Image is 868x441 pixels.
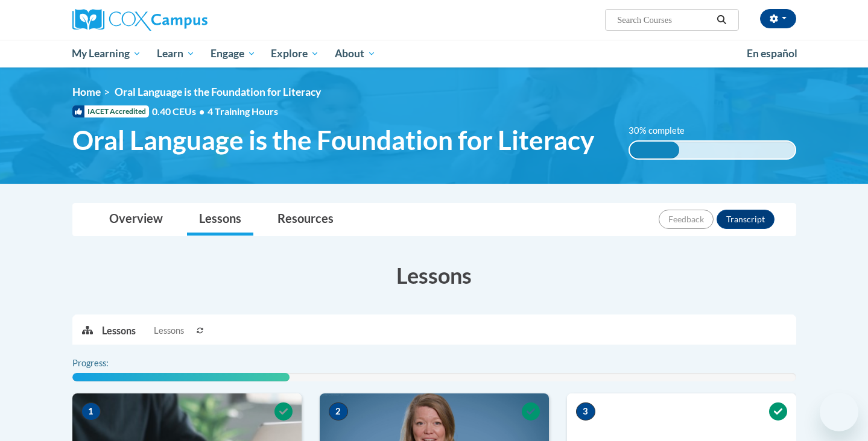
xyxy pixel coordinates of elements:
[149,40,203,67] a: Learn
[327,40,384,67] a: About
[72,9,207,31] img: Cox Campus
[616,13,712,27] input: Search Courses
[630,142,679,158] div: 30% complete
[54,40,814,67] div: Main menu
[211,46,256,61] span: Engage
[271,46,319,61] span: Explore
[72,260,796,290] h3: Lessons
[820,393,858,431] iframe: Button to launch messaging window
[157,46,195,61] span: Learn
[263,40,327,67] a: Explore
[760,9,796,28] button: Account Settings
[629,124,698,137] label: 30% complete
[154,324,184,337] span: Lessons
[712,13,730,27] button: Search
[747,47,797,60] span: En español
[152,105,207,118] span: 0.40 CEUs
[72,357,142,370] label: Progress:
[81,402,101,421] span: 1
[199,105,204,117] span: •
[207,105,278,117] span: 4 Training Hours
[72,124,594,156] span: Oral Language is the Foundation for Literacy
[72,9,302,31] a: Cox Campus
[102,324,136,337] p: Lessons
[265,204,346,236] a: Resources
[187,204,253,236] a: Lessons
[65,40,150,67] a: My Learning
[576,402,595,421] span: 3
[72,86,101,98] a: Home
[329,402,348,421] span: 2
[72,105,149,117] span: IACET Accredited
[717,210,775,229] button: Transcript
[97,204,175,236] a: Overview
[335,46,376,61] span: About
[203,40,264,67] a: Engage
[659,210,714,229] button: Feedback
[115,86,321,98] span: Oral Language is the Foundation for Literacy
[739,41,805,66] a: En español
[72,46,141,61] span: My Learning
